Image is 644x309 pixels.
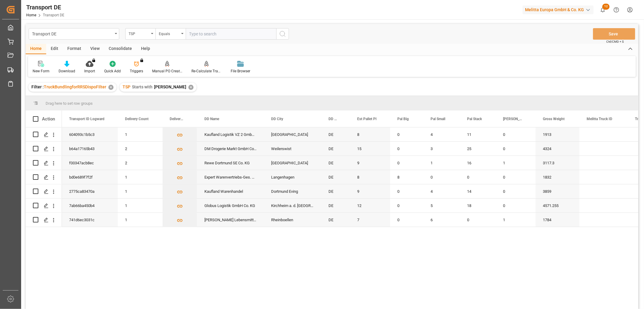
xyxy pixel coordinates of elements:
span: 12 [602,4,610,10]
div: File Browser [231,68,250,74]
div: 1 [423,156,460,170]
span: Pal Big [397,117,409,121]
div: 1784 [536,213,579,227]
div: 4 [423,127,460,141]
div: Manual PO Creation [152,68,182,74]
div: 2 [118,156,162,170]
div: Rheinboellen [264,213,321,227]
div: DE [321,184,350,198]
div: 1 [118,127,162,141]
div: DM Drogerie Markt GmbH Co KG [197,142,264,156]
div: Dortmund Eving [264,184,321,198]
span: [PERSON_NAME] [503,117,523,121]
span: Drag here to set row groups [46,101,93,106]
div: Help [136,44,155,54]
div: 741d6ec3031c [62,213,118,227]
div: [GEOGRAPHIC_DATA] [264,156,321,170]
div: 16 [460,156,496,170]
div: 3859 [536,184,579,198]
div: 1 [118,184,162,198]
span: Delivery Count [125,117,149,121]
div: 1 [118,199,162,212]
div: 0 [496,142,536,156]
div: Rewe Dortmund SE Co. KG [197,156,264,170]
div: Quick Add [104,68,121,74]
span: DD Country [328,117,337,121]
div: 8 [390,170,423,184]
div: 0 [496,199,536,212]
div: 9 [350,184,390,198]
div: 11 [460,127,496,141]
div: Press SPACE to select this row. [26,127,62,142]
div: 5 [423,199,460,212]
div: 0 [496,127,536,141]
div: Transport DE [26,3,64,12]
div: Weilerswist [264,142,321,156]
div: 8 [350,170,390,184]
div: Press SPACE to select this row. [26,213,62,227]
div: 604093c1b5c3 [62,127,118,141]
button: search button [276,28,289,40]
div: 4571.255 [536,199,579,212]
span: Melitta Truck ID [587,117,612,121]
div: 25 [460,142,496,156]
div: 3117.3 [536,156,579,170]
div: Globus Logistik GmbH Co. KG [197,199,264,212]
span: Starts with [132,84,152,89]
div: 1 [496,156,536,170]
div: 1 [118,213,162,227]
div: [PERSON_NAME] Lebensmittelfilialbetrieb [197,213,264,227]
div: DE [321,156,350,170]
div: 1 [496,213,536,227]
div: 7 [350,213,390,227]
span: TruckBundlingforRRSDispoFIlter [44,84,106,89]
div: 15 [350,142,390,156]
div: bd0e689f7f2f [62,170,118,184]
input: Type to search [186,28,276,40]
div: Home [26,44,46,54]
div: 0 [496,170,536,184]
div: Press SPACE to select this row. [26,199,62,213]
div: 9 [350,156,390,170]
div: Langenhagen [264,170,321,184]
span: Ctrl/CMD + S [606,39,624,44]
div: Consolidate [104,44,136,54]
div: DE [321,142,350,156]
div: 0 [496,184,536,198]
div: ✕ [188,85,194,90]
div: DE [321,199,350,212]
div: 0 [390,213,423,227]
div: b64a17165b43 [62,142,118,156]
span: Pal Stack [467,117,482,121]
div: 7ab66ba450b4 [62,199,118,212]
div: 0 [460,170,496,184]
div: Edit [46,44,63,54]
div: TSP [129,30,149,37]
div: 4324 [536,142,579,156]
div: 18 [460,199,496,212]
div: Expert Warenvertriebs-Ges. mbH [197,170,264,184]
div: 8 [350,127,390,141]
div: Press SPACE to select this row. [26,156,62,170]
div: ✕ [108,85,114,90]
div: 3 [423,142,460,156]
a: Home [26,13,36,17]
div: 14 [460,184,496,198]
div: 1832 [536,170,579,184]
div: Equals [159,30,179,37]
span: Gross Weight [543,117,565,121]
div: f00347acb8ec [62,156,118,170]
div: 0 [390,127,423,141]
span: DD City [271,117,283,121]
div: Kaufland Warenhandel [197,184,264,198]
span: Delivery List [170,117,184,121]
div: 0 [390,142,423,156]
span: DD Name [204,117,219,121]
div: 0 [460,213,496,227]
div: 1913 [536,127,579,141]
div: [GEOGRAPHIC_DATA] [264,127,321,141]
div: New Form [33,68,50,74]
div: Kirchheim a. d. [GEOGRAPHIC_DATA] [264,199,321,212]
div: 0 [423,170,460,184]
span: [PERSON_NAME] [154,84,186,89]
